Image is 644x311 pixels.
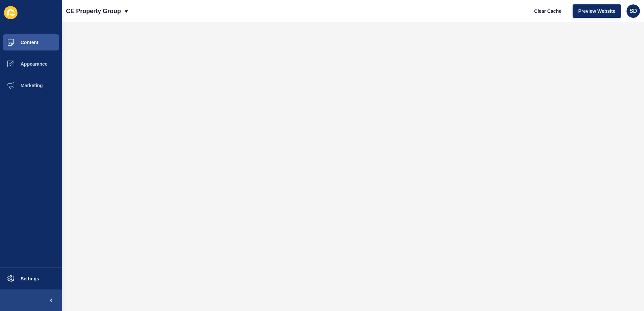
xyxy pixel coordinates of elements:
span: SD [630,8,637,14]
button: Preview Website [573,4,621,18]
span: Clear Cache [534,8,561,14]
p: CE Property Group [66,3,121,20]
span: Preview Website [578,8,615,14]
button: Clear Cache [528,4,567,18]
